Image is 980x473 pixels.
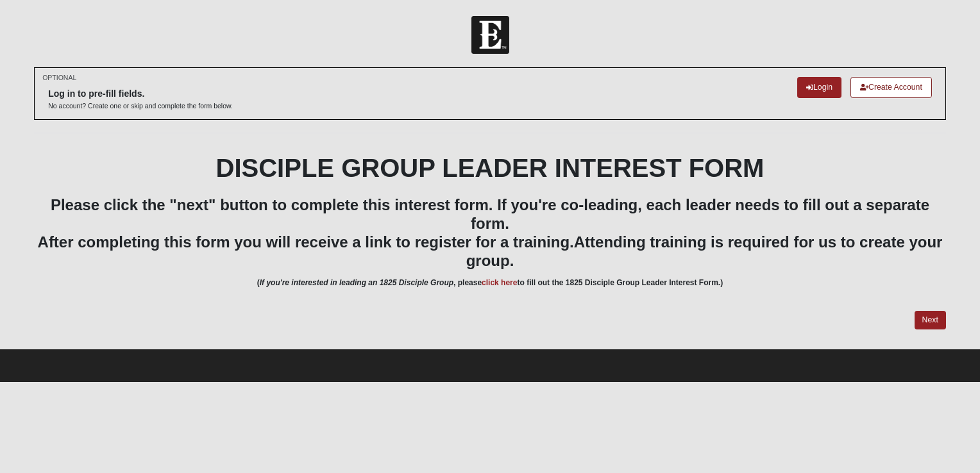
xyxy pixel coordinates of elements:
[42,73,76,83] small: OPTIONAL
[48,88,233,99] h6: Log in to pre-fill fields.
[797,77,841,98] a: Login
[466,233,943,269] span: Attending training is required for us to create your group.
[34,196,946,270] h3: Please click the "next" button to complete this interest form. If you're co-leading, each leader ...
[48,101,233,111] p: No account? Create one or skip and complete the form below.
[34,278,946,287] h6: ( , please to fill out the 1825 Disciple Group Leader Interest Form.)
[850,77,932,98] a: Create Account
[260,278,453,287] i: If you're interested in leading an 1825 Disciple Group
[482,278,517,287] a: click here
[216,154,765,182] b: DISCIPLE GROUP LEADER INTEREST FORM
[915,311,946,329] a: Next
[471,16,509,54] img: Church of Eleven22 Logo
